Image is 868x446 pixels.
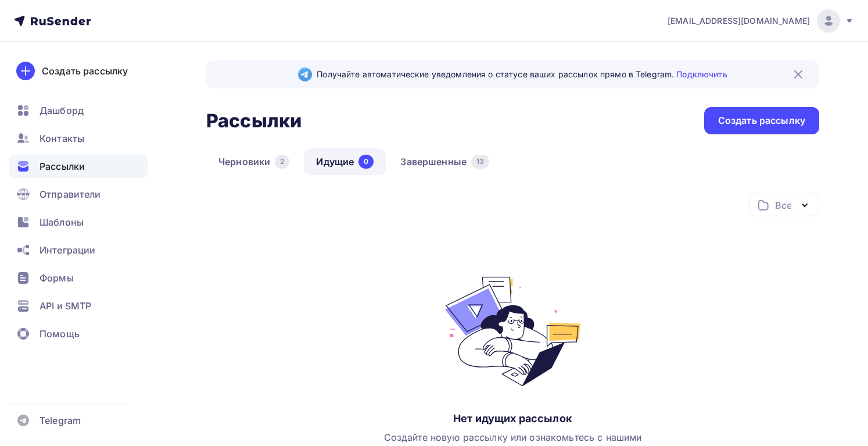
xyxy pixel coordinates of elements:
h2: Рассылки [206,109,302,133]
span: Telegram [40,413,81,427]
span: Шаблоны [40,215,84,229]
a: Идущие0 [304,148,386,175]
a: Черновики2 [206,148,302,175]
span: Рассылки [40,159,85,173]
a: Шаблоны [9,210,148,234]
a: Отправители [9,183,148,206]
span: API и SMTP [40,299,91,313]
span: Получайте автоматические уведомления о статусе ваших рассылок прямо в Telegram. [317,69,727,80]
a: Контакты [9,127,148,150]
a: Завершенные13 [388,148,501,175]
div: 2 [275,155,289,169]
span: Дашборд [40,104,84,117]
img: Telegram [298,67,312,81]
div: 13 [471,155,489,169]
div: Создать рассылку [718,114,805,127]
span: [EMAIL_ADDRESS][DOMAIN_NAME] [668,15,810,27]
span: Помощь [40,327,80,341]
span: Отправители [40,187,101,201]
button: Все [749,194,819,216]
div: Нет идущих рассылок [453,412,572,426]
span: Интеграции [40,243,95,257]
a: Формы [9,266,148,290]
div: Все [775,198,791,212]
a: Подключить [676,69,727,79]
div: Создать рассылку [42,64,128,78]
span: Формы [40,271,74,285]
span: Контакты [40,131,84,145]
a: [EMAIL_ADDRESS][DOMAIN_NAME] [668,9,854,33]
a: Дашборд [9,99,148,122]
div: 0 [358,155,374,169]
a: Рассылки [9,155,148,178]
